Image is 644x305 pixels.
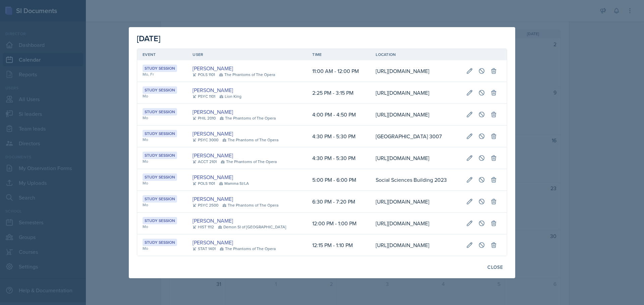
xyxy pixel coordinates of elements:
[193,180,215,186] div: POLS 1101
[307,169,370,191] td: 5:00 PM - 6:00 PM
[193,151,233,159] a: [PERSON_NAME]
[193,202,218,208] div: PSYC 2500
[370,213,461,234] td: [URL][DOMAIN_NAME]
[143,65,177,72] div: Study Session
[193,115,216,121] div: PHIL 2010
[193,217,233,225] a: [PERSON_NAME]
[193,173,233,181] a: [PERSON_NAME]
[307,191,370,213] td: 6:30 PM - 7:20 PM
[143,180,182,186] div: Mo
[143,239,177,246] div: Study Session
[143,130,177,137] div: Study Session
[219,72,275,78] div: The Phantoms of The Opera
[143,137,182,143] div: Mo
[193,72,215,78] div: POLS 1101
[307,147,370,169] td: 4:30 PM - 5:30 PM
[143,158,182,164] div: Mo
[193,195,233,203] a: [PERSON_NAME]
[370,60,461,82] td: [URL][DOMAIN_NAME]
[221,159,277,165] div: The Phantoms of The Opera
[487,264,503,270] div: Close
[143,245,182,251] div: Mo
[219,180,249,186] div: Mamma SI/LA
[193,64,233,72] a: [PERSON_NAME]
[222,137,278,143] div: The Phantoms of The Opera
[220,115,276,121] div: The Phantoms of The Opera
[307,49,370,60] th: Time
[370,147,461,169] td: [URL][DOMAIN_NAME]
[143,195,177,203] div: Study Session
[193,86,233,94] a: [PERSON_NAME]
[193,137,218,143] div: PSYC 3000
[143,86,177,94] div: Study Session
[370,169,461,191] td: Social Sciences Building 2023
[219,93,241,99] div: Lion King
[143,108,177,116] div: Study Session
[220,246,276,252] div: The Phantoms of The Opera
[307,126,370,147] td: 4:30 PM - 5:30 PM
[307,82,370,104] td: 2:25 PM - 3:15 PM
[370,49,461,60] th: Location
[193,246,216,252] div: STAT 1401
[370,82,461,104] td: [URL][DOMAIN_NAME]
[193,130,233,138] a: [PERSON_NAME]
[193,108,233,116] a: [PERSON_NAME]
[143,115,182,121] div: Mo
[483,261,507,273] button: Close
[187,49,307,60] th: User
[370,104,461,126] td: [URL][DOMAIN_NAME]
[193,224,214,230] div: HIST 1112
[193,238,233,246] a: [PERSON_NAME]
[370,126,461,147] td: [GEOGRAPHIC_DATA] 3007
[137,49,187,60] th: Event
[307,213,370,234] td: 12:00 PM - 1:00 PM
[307,234,370,256] td: 12:15 PM - 1:10 PM
[307,104,370,126] td: 4:00 PM - 4:50 PM
[193,159,217,165] div: ACCT 2101
[218,224,286,230] div: Demon SI of [GEOGRAPHIC_DATA]
[370,191,461,213] td: [URL][DOMAIN_NAME]
[193,93,215,99] div: PSYC 1101
[143,173,177,181] div: Study Session
[137,32,507,45] div: [DATE]
[370,234,461,256] td: [URL][DOMAIN_NAME]
[143,202,182,208] div: Mo
[143,71,182,77] div: Mo, Fr
[307,60,370,82] td: 11:00 AM - 12:00 PM
[143,93,182,99] div: Mo
[143,224,182,230] div: Mo
[143,217,177,224] div: Study Session
[143,152,177,159] div: Study Session
[222,202,278,208] div: The Phantoms of The Opera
